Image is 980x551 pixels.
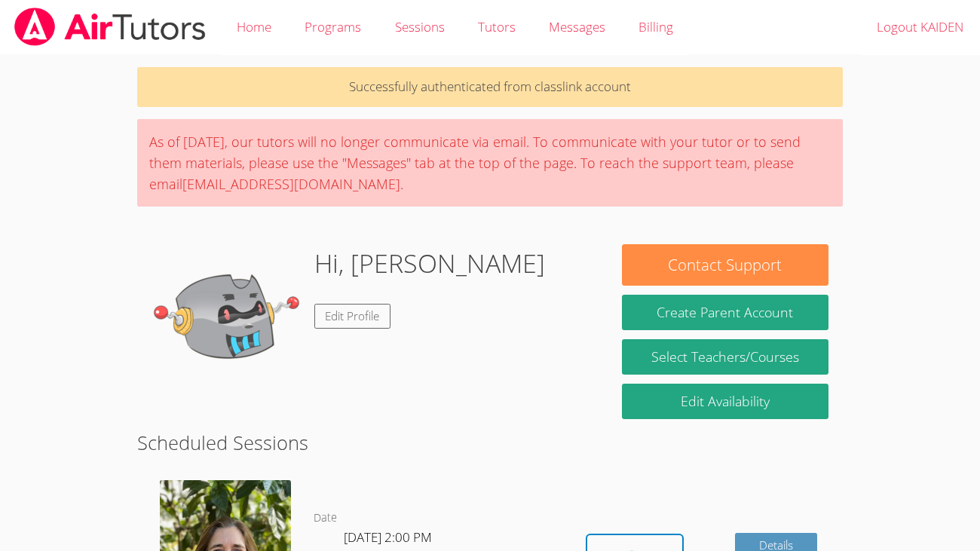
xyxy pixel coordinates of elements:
[549,18,605,35] span: Messages
[137,428,843,457] h2: Scheduled Sessions
[622,295,829,330] button: Create Parent Account
[622,244,829,286] button: Contact Support
[137,67,843,107] p: Successfully authenticated from classlink account
[314,244,545,283] h1: Hi, [PERSON_NAME]
[137,119,843,207] div: As of [DATE], our tutors will no longer communicate via email. To communicate with your tutor or ...
[622,384,829,419] a: Edit Availability
[13,8,207,46] img: airtutors_banner-c4298cdbf04f3fff15de1276eac7730deb9818008684d7c2e4769d2f7ddbe033.png
[152,244,302,395] img: default.png
[314,304,391,329] a: Edit Profile
[344,528,432,546] span: [DATE] 2:00 PM
[622,339,829,375] a: Select Teachers/Courses
[314,509,337,528] dt: Date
